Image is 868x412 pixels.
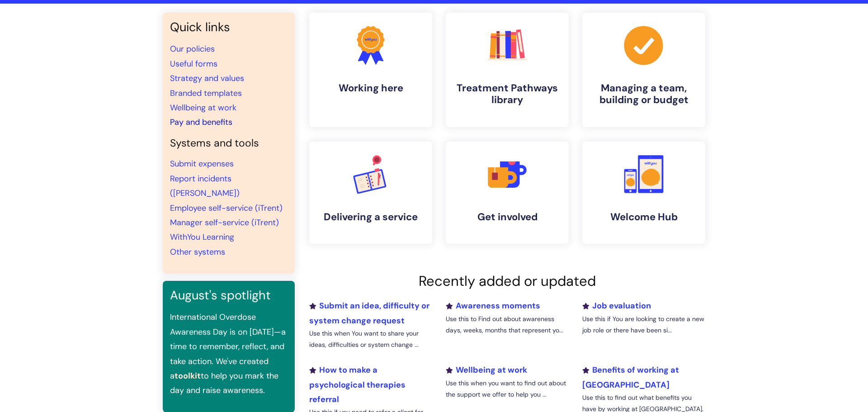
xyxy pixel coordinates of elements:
h4: Working here [316,82,425,94]
p: Use this when you want to find out about the support we offer to help you ... [446,378,569,400]
a: Wellbeing at work [446,365,527,375]
a: Submit expenses [170,158,234,169]
a: Welcome Hub [582,142,705,244]
h3: August's spotlight [170,288,288,303]
a: Job evaluation [582,300,651,311]
a: Get involved [446,142,569,244]
h4: Treatment Pathways library [453,82,561,106]
a: Managing a team, building or budget [582,13,705,127]
a: Our policies [170,43,215,54]
a: Treatment Pathways library [446,13,569,127]
h4: Managing a team, building or budget [590,82,698,106]
h3: Quick links [170,20,288,34]
a: Submit an idea, difficulty or system change request [309,300,429,326]
p: Use this if You are looking to create a new job role or there have been si... [582,313,705,336]
a: Wellbeing at work [170,102,236,113]
p: International Overdose Awareness Day is on [DATE]—a time to remember, reflect, and take action. W... [170,310,288,398]
a: Working here [309,13,432,127]
a: Other systems [170,246,225,257]
h2: Recently added or updated [309,273,705,289]
a: WithYou Learning [170,232,234,242]
h4: Systems and tools [170,137,288,150]
a: Delivering a service [309,142,432,244]
a: Report incidents ([PERSON_NAME]) [170,173,240,199]
a: Strategy and values [170,73,244,84]
a: toolkit [175,370,201,381]
a: Branded templates [170,88,242,99]
a: Pay and benefits [170,117,232,128]
h4: Get involved [453,211,561,223]
a: Useful forms [170,58,217,69]
h4: Welcome Hub [590,211,698,223]
p: Use this when You want to share your ideas, difficulties or system change ... [309,328,432,350]
a: Employee self-service (iTrent) [170,203,283,213]
p: Use this to Find out about awareness days, weeks, months that represent yo... [446,313,569,336]
a: Manager self-service (iTrent) [170,217,279,228]
a: How to make a psychological therapies referral [309,365,406,405]
a: Awareness moments [446,300,540,311]
h4: Delivering a service [316,211,425,223]
a: Benefits of working at [GEOGRAPHIC_DATA] [582,365,679,390]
